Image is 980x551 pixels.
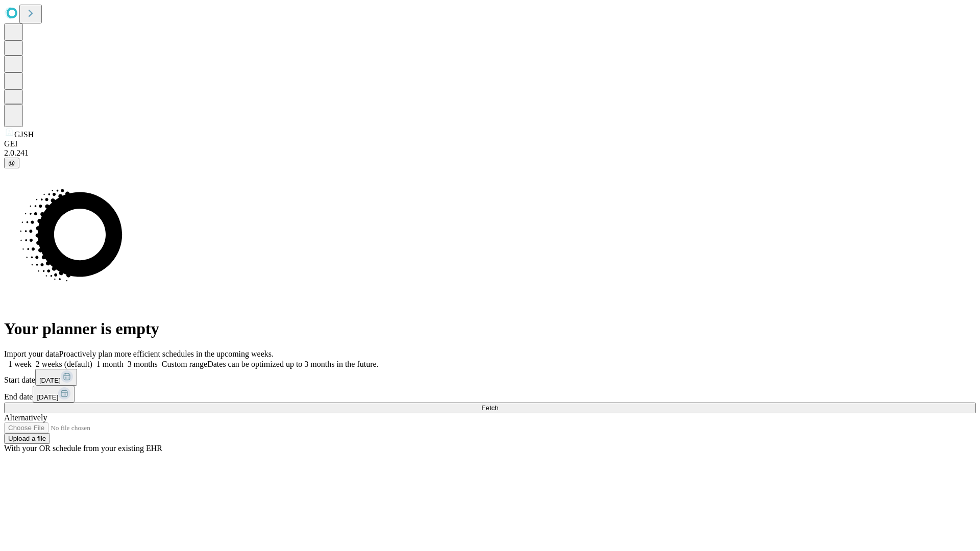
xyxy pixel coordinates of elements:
button: Upload a file [4,433,50,444]
button: @ [4,158,19,168]
span: Proactively plan more efficient schedules in the upcoming weeks. [59,349,274,358]
span: With your OR schedule from your existing EHR [4,444,162,453]
div: GEI [4,139,976,148]
span: 2 weeks (default) [36,360,92,368]
span: @ [8,159,15,167]
div: End date [4,386,976,403]
span: Import your data [4,349,59,358]
button: [DATE] [35,369,77,386]
button: Fetch [4,403,976,413]
span: Alternatively [4,413,47,422]
span: 1 week [8,360,32,368]
span: Dates can be optimized up to 3 months in the future. [207,360,378,368]
button: [DATE] [33,386,75,403]
span: [DATE] [37,393,58,401]
div: Start date [4,369,976,386]
span: Custom range [162,360,207,368]
h1: Your planner is empty [4,319,976,338]
div: 2.0.241 [4,148,976,158]
span: [DATE] [39,377,61,384]
span: GJSH [14,130,34,139]
span: Fetch [481,404,498,412]
span: 3 months [128,360,158,368]
span: 1 month [96,360,124,368]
